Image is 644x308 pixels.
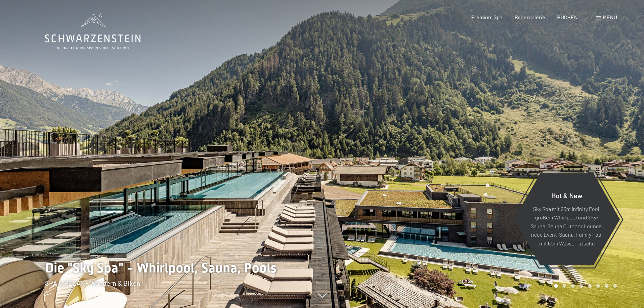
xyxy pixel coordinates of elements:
a: Premium Spa [471,14,502,20]
div: Carousel Page 3 [571,284,575,288]
a: Bildergalerie [515,14,545,20]
div: Carousel Pagination [552,284,617,288]
span: Hot & New [551,191,582,199]
div: Carousel Page 6 [596,284,600,288]
p: Sky Spa mit 23m Infinity Pool, großem Whirlpool und Sky-Sauna, Sauna Outdoor Lounge, neue Event-S... [530,204,603,247]
div: Carousel Page 5 [588,284,592,288]
span: Menü [603,14,617,20]
div: Carousel Page 7 [605,284,609,288]
a: Hot & New Sky Spa mit 23m Infinity Pool, großem Whirlpool und Sky-Sauna, Sauna Outdoor Lounge, ne... [513,173,620,266]
div: Carousel Page 4 [579,284,583,288]
a: BUCHEN [557,14,578,20]
div: Carousel Page 1 (Current Slide) [554,284,558,288]
div: Carousel Page 8 [613,284,617,288]
div: Carousel Page 2 [563,284,566,288]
